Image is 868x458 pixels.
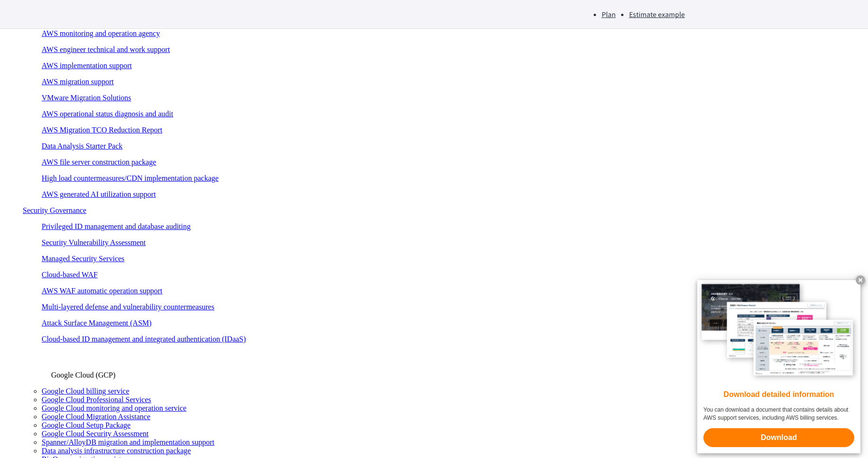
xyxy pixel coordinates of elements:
a: Data analysis infrastructure construction package [42,447,191,455]
a: AWS Migration TCO Reduction Report [42,126,162,134]
a: Download detailed information You can download a document that contains details about AWS support... [697,280,860,453]
img: Google Cloud (GCP) [23,351,49,378]
font: Download [761,433,797,441]
font: Google Cloud (GCP) [51,371,115,379]
a: Privileged ID management and database auditing [42,222,191,230]
a: VMware Migration Solutions [42,94,131,102]
a: AWS migration support [42,78,114,86]
a: Google Cloud monitoring and operation service [42,404,186,412]
a: Google Cloud Security Assessment [42,430,149,438]
a: Cloud-based WAF [42,271,97,279]
a: Plan [602,9,616,19]
a: AWS monitoring and operation agency [42,29,160,37]
a: Google Cloud billing service [42,387,129,395]
a: Managed Security Services [42,255,124,263]
a: Google Cloud Professional Services [42,396,151,404]
a: AWS engineer technical and work support [42,45,170,53]
a: AWS operational status diagnosis and audit [42,110,173,118]
a: AWS generated AI utilization support [42,190,156,198]
a: Spanner/AlloyDB migration and implementation support [42,438,214,446]
a: Google Cloud Setup Package [42,421,131,429]
a: Security Vulnerability Assessment [42,238,146,247]
a: Multi-layered defense and vulnerability countermeasures [42,303,214,311]
a: Attack Surface Management (ASM) [42,319,151,327]
a: Data Analysis Starter Pack [42,142,123,150]
a: Cloud-based ID management and integrated authentication (IDaaS) [42,335,246,343]
font: Download detailed information [724,390,834,398]
font: You can download a document that contains details about AWS support services, including AWS billi... [703,406,848,421]
a: Security Governance [23,206,87,214]
a: AWS implementation support [42,62,132,70]
a: Estimate example [629,9,685,19]
a: AWS WAF automatic operation support [42,287,162,295]
a: AWS file server construction package [42,158,156,166]
a: Google Cloud Migration Assistance [42,413,150,421]
a: High load countermeasures/CDN implementation package [42,174,219,182]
